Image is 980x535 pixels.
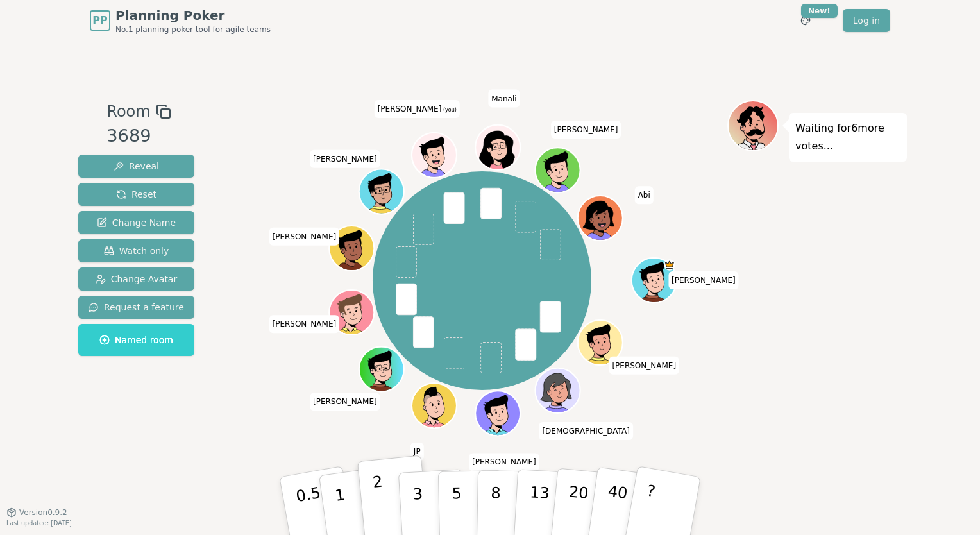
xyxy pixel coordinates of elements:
[375,100,460,118] span: Click to change your name
[78,155,194,178] button: Reveal
[106,100,150,123] span: Room
[635,187,654,205] span: Click to change your name
[310,393,380,411] span: Click to change your name
[551,121,621,139] span: Click to change your name
[6,520,72,527] span: Last updated: [DATE]
[78,183,194,206] button: Reset
[6,507,67,518] button: Version0.9.2
[92,13,107,28] span: PP
[78,324,194,356] button: Named room
[794,9,817,32] button: New!
[668,271,739,289] span: Click to change your name
[78,211,194,234] button: Change Name
[488,90,520,108] span: Click to change your name
[106,123,171,149] div: 3689
[664,260,676,271] span: Dan is the host
[441,107,457,113] span: (you)
[90,6,271,35] a: PPPlanning PokerNo.1 planning poker tool for agile teams
[410,443,424,461] span: Click to change your name
[539,422,632,440] span: Click to change your name
[414,134,456,176] button: Click to change your avatar
[89,301,184,314] span: Request a feature
[115,6,271,24] span: Planning Poker
[19,507,67,518] span: Version 0.9.2
[269,228,339,246] span: Click to change your name
[96,273,178,285] span: Change Avatar
[97,216,176,229] span: Change Name
[116,188,156,201] span: Reset
[78,267,194,291] button: Change Avatar
[99,334,173,346] span: Named room
[469,454,539,471] span: Click to change your name
[801,4,838,18] div: New!
[78,296,194,319] button: Request a feature
[115,24,271,35] span: No.1 planning poker tool for agile teams
[310,150,380,168] span: Click to change your name
[843,9,890,32] a: Log in
[114,160,159,173] span: Reveal
[609,357,679,375] span: Click to change your name
[78,239,194,262] button: Watch only
[104,244,169,257] span: Watch only
[795,119,900,155] p: Waiting for 6 more votes...
[269,316,339,334] span: Click to change your name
